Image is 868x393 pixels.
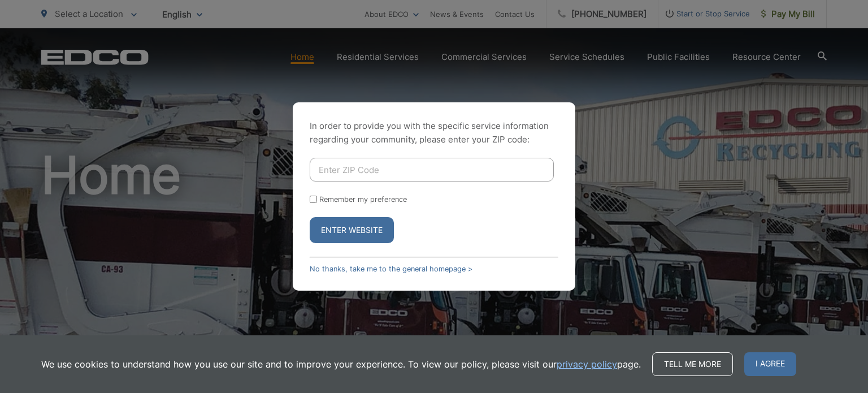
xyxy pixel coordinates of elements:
[319,195,407,204] label: Remember my preference
[41,357,641,371] p: We use cookies to understand how you use our site and to improve your experience. To view our pol...
[652,352,733,376] a: Tell me more
[310,265,472,273] a: No thanks, take me to the general homepage >
[310,158,554,182] input: Enter ZIP Code
[744,352,796,376] span: I agree
[310,217,394,243] button: Enter Website
[557,357,617,371] a: privacy policy
[310,119,558,146] p: In order to provide you with the specific service information regarding your community, please en...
